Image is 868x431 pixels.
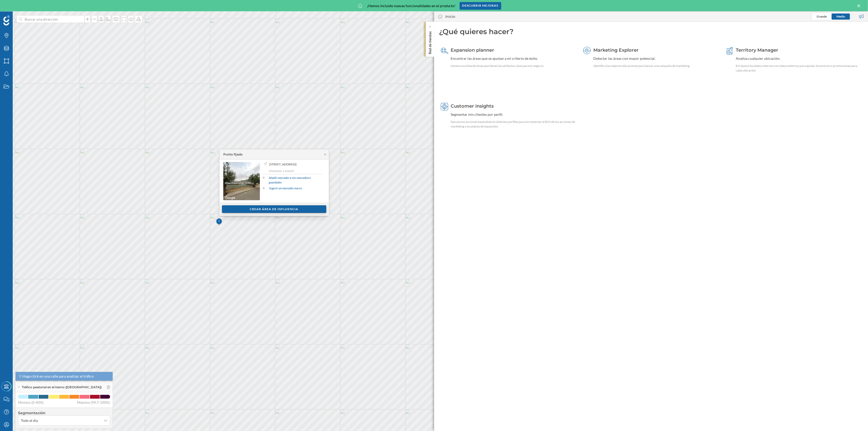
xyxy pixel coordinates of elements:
[736,47,778,53] span: Territory Manager
[21,418,38,423] span: Todo el día
[451,112,577,117] div: Segmentar mis clientes por perfil.
[18,400,43,405] span: Mínimo (0-40%)
[736,56,862,61] div: Analiza cualquier ubicación.
[836,15,845,18] span: Medio
[269,169,322,173] p: 39,865269, 3,143650
[593,47,639,53] span: Marketing Explorer
[451,103,494,109] span: Customer insights
[269,162,297,167] span: [STREET_ADDRESS]
[18,410,110,415] h4: Segmentación
[583,47,591,54] img: explorer.svg
[269,186,302,191] a: Sugerir un marcador nuevo
[736,64,862,73] div: Enriquece los datos internos con datos externos para ajustar los precios o promociones para cada ...
[441,47,448,54] img: search-areas.svg
[367,3,456,8] span: ¡Hemos incluido nuevas funcionalidades en el producto!
[441,103,448,110] img: customer-intelligence.svg
[22,385,102,390] span: Tráfico peatonal en el tramo ([GEOGRAPHIC_DATA])
[23,374,94,379] span: Haga click en una calle para analizar el tráfico
[10,4,28,8] span: Soporte
[817,15,827,18] span: Grande
[223,152,243,157] div: Punto fijado
[427,29,432,54] p: Red de tiendas
[451,120,577,129] div: Ejecuta tus acciones basándote en distintos perfiles para incrementar el ROI de tus acciones de m...
[3,15,10,25] img: Geoblink Logo
[216,217,222,227] img: Marker
[451,47,494,53] span: Expansion planner
[593,64,690,68] div: Identifica las mejores ubicaciones para lanzar una campaña de marketing.
[451,56,545,61] div: Encontrar las áreas que se ajustan a mi criterio de éxito.
[269,176,322,185] a: Añadir marcador a mis marcadores guardados
[446,14,455,19] div: Inicio
[593,56,690,61] div: Detectar las áreas con mayor potencial.
[726,47,733,54] img: territory-manager.svg
[451,64,545,68] div: Genera una lista de áreas que tienen los atributos clave para tu negocio.
[77,400,110,405] span: Máximo (99,7-100%)
[439,27,863,36] div: ¿Qué quieres hacer?
[223,162,260,200] img: streetview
